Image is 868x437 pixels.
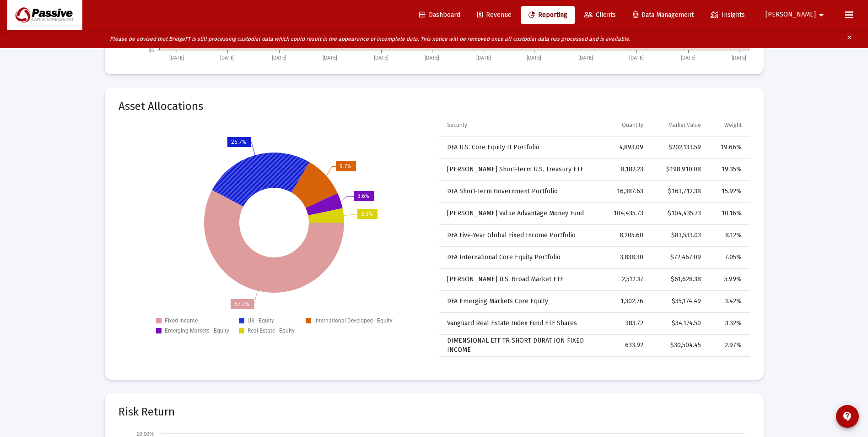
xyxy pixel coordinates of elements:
[714,165,742,174] div: 19.35%
[439,180,604,202] td: DFA Short-Term Government Portfolio
[846,32,853,46] mat-icon: clear
[724,121,742,129] div: Weight
[703,6,752,24] a: Insights
[604,115,650,137] td: Column Quantity
[476,55,491,61] text: [DATE]
[714,297,742,306] div: 3.42%
[714,231,742,240] div: 8.12%
[340,163,351,169] text: 9.7%
[425,55,439,61] text: [DATE]
[169,55,184,61] text: [DATE]
[629,55,643,61] text: [DATE]
[604,158,650,180] td: 8,182.23
[248,328,295,334] text: Real Estate - Equity
[374,55,388,61] text: [DATE]
[447,121,467,129] div: Security
[650,115,707,137] td: Column Market Value
[816,6,827,24] mat-icon: arrow_drop_down
[439,224,604,246] td: DFA Five-Year Global Fixed Income Portfolio
[439,202,604,224] td: [PERSON_NAME] Value Advantage Money Fund
[650,180,707,202] td: $163,712.38
[136,431,154,437] text: 20.00%
[714,253,742,262] div: 7.05%
[361,211,373,217] text: 3.3%
[650,158,707,180] td: $198,910.08
[714,209,742,218] div: 10.16%
[470,6,519,24] a: Revenue
[527,55,541,61] text: [DATE]
[419,11,460,19] span: Dashboard
[521,6,575,24] a: Reporting
[650,334,707,356] td: $30,504.45
[439,268,604,290] td: [PERSON_NAME] U.S. Broad Market ETF
[650,202,707,224] td: $104,435.73
[604,268,650,290] td: 2,512.37
[439,115,604,137] td: Column Security
[714,341,742,350] div: 2.97%
[622,121,643,129] div: Quantity
[584,11,616,19] span: Clients
[323,55,337,61] text: [DATE]
[650,312,707,334] td: $34,174.50
[272,55,286,61] text: [DATE]
[439,246,604,268] td: DFA International Core Equity Portfolio
[669,121,701,129] div: Market Value
[578,55,593,61] text: [DATE]
[650,290,707,312] td: $35,174.49
[14,6,75,24] img: Dashboard
[357,193,369,199] text: 3.6%
[766,11,816,19] span: [PERSON_NAME]
[477,11,512,19] span: Revenue
[439,137,604,158] td: DFA U.S. Core Equity II Portfolio
[248,317,274,324] text: US - Equity
[439,158,604,180] td: [PERSON_NAME] Short-Term U.S. Treasury ETF
[633,11,694,19] span: Data Management
[439,312,604,334] td: Vanguard Real Estate Index Fund ETF Shares
[528,11,567,19] span: Reporting
[604,312,650,334] td: 383.72
[604,246,650,268] td: 3,838.30
[755,5,838,24] button: [PERSON_NAME]
[604,290,650,312] td: 1,302.76
[439,290,604,312] td: DFA Emerging Markets Core Equity
[604,334,650,356] td: 633.92
[119,407,750,416] mat-card-title: Risk Return
[604,202,650,224] td: 104,435.73
[119,102,203,111] mat-card-title: Asset Allocations
[577,6,623,24] a: Clients
[714,319,742,328] div: 3.32%
[165,317,198,324] text: Fixed Income
[439,115,750,357] div: Data grid
[604,180,650,202] td: 16,387.63
[707,115,750,137] td: Column Weight
[650,246,707,268] td: $72,467.09
[231,139,246,145] text: 25.7%
[149,48,154,54] text: $0
[110,36,631,42] i: Please be advised that BridgeFT is still processing custodial data which could result in the appe...
[732,55,746,61] text: [DATE]
[439,334,604,356] td: DIMENSIONAL ETF TR SHORT DURAT ION FIXED INCOME
[412,6,468,24] a: Dashboard
[714,275,742,284] div: 5.99%
[650,224,707,246] td: $83,533.03
[650,137,707,158] td: $202,133.59
[842,411,853,422] mat-icon: contact_support
[714,187,742,196] div: 15.92%
[165,328,229,334] text: Emerging Markets - Equity
[234,301,249,307] text: 57.7%
[314,317,393,324] text: International Developed - Equity
[604,137,650,158] td: 4,893.09
[220,55,235,61] text: [DATE]
[604,224,650,246] td: 8,205.60
[625,6,701,24] a: Data Management
[714,143,742,152] div: 19.66%
[711,11,745,19] span: Insights
[681,55,695,61] text: [DATE]
[650,268,707,290] td: $61,628.38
